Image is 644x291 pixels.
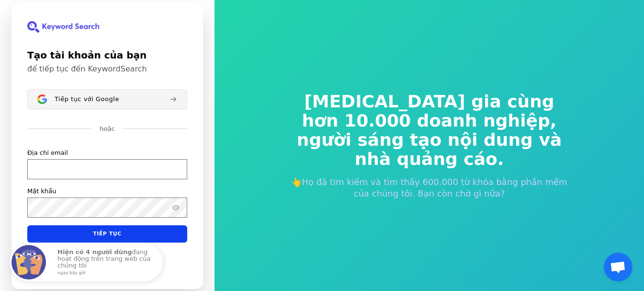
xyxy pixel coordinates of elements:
font: 👆Họ đã tìm kiếm và tìm thấy 600.000 từ khóa bằng phần mềm của chúng tôi. Bạn còn chờ gì nữa? [291,177,567,198]
font: để tiếp tục đến KeywordSearch [27,64,147,73]
font: Hiện có 4 người dùng [57,248,132,256]
font: người sáng tạo nội dung và nhà quảng cáo. [297,130,562,169]
img: Tìm kiếm từ khóa [27,21,99,33]
a: Mở cuộc trò chuyện [604,253,633,281]
font: Mật khẩu [27,187,56,194]
font: hoặc [100,125,114,132]
font: đang hoạt động trên trang web của chúng tôi [57,248,150,269]
img: Fomo [11,245,46,279]
button: Đăng nhập bằng GoogleTiếp tục với Google [27,89,187,109]
font: Tạo tài khoản của bạn [27,49,147,61]
button: Hiển thị mật khẩu [170,201,181,213]
font: ngay bây giờ [57,270,85,275]
font: [MEDICAL_DATA] gia cùng hơn 10.000 doanh nghiệp, [302,92,557,130]
font: Tiếp tục với Google [55,95,119,102]
font: Địa chỉ email [27,149,68,156]
button: Tiếp tục [27,225,187,242]
font: Tiếp tục [93,231,122,237]
img: Đăng nhập bằng Google [37,94,47,104]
